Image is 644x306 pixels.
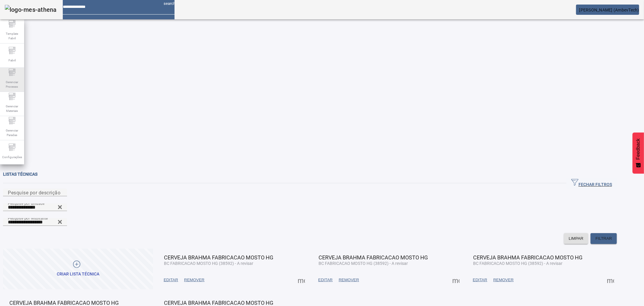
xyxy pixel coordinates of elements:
span: Fabril [7,56,18,64]
span: Configurações [0,153,24,161]
span: EDITAR [164,277,178,283]
span: FECHAR FILTROS [571,179,612,188]
button: LIMPAR [564,233,588,244]
mat-label: Pesquise por resultante [8,216,48,220]
button: Feedback - Mostrar pesquisa [633,132,644,174]
span: [PERSON_NAME] (AmbevTech) [579,8,639,12]
span: BC FABRICACAO MOSTO HG (38592) - A revisar [319,261,408,266]
button: FILTRAR [591,233,617,244]
img: logo-mes-athena [5,5,57,15]
span: REMOVER [184,277,204,283]
button: REMOVER [336,275,362,285]
mat-label: Pesquise por descrição [8,190,60,195]
span: Template Fabril [3,30,21,42]
button: FECHAR FILTROS [566,178,617,189]
button: Mais [450,275,461,285]
button: REMOVER [181,275,207,285]
span: Gerenciar Paradas [3,126,21,139]
button: EDITAR [161,275,181,285]
button: Mais [605,275,616,285]
input: Number [8,219,62,226]
span: BC FABRICACAO MOSTO HG (38592) - A revisar [164,261,253,266]
span: CERVEJA BRAHMA FABRICACAO MOSTO HG [9,300,119,306]
mat-label: Pesquise por unidade [8,201,45,205]
span: Feedback [636,138,641,160]
span: CERVEJA BRAHMA FABRICACAO MOSTO HG [319,254,428,261]
button: EDITAR [470,275,490,285]
span: Gerenciar Materiais [3,102,21,115]
span: REMOVER [339,277,359,283]
button: CRIAR LISTA TÉCNICA [3,249,153,289]
input: Number [8,204,62,211]
button: EDITAR [315,275,336,285]
span: FILTRAR [595,236,612,242]
span: LIMPAR [569,236,584,242]
span: CERVEJA BRAHMA FABRICACAO MOSTO HG [473,254,582,261]
span: CERVEJA BRAHMA FABRICACAO MOSTO HG [164,254,273,261]
span: CERVEJA BRAHMA FABRICACAO MOSTO HG [164,300,273,306]
span: Listas técnicas [3,172,37,177]
div: CRIAR LISTA TÉCNICA [57,271,99,277]
span: EDITAR [473,277,487,283]
button: Mais [296,275,307,285]
span: REMOVER [493,277,514,283]
span: BC FABRICACAO MOSTO HG (38592) - A revisar [473,261,562,266]
button: REMOVER [490,275,517,285]
span: Gerenciar Processo [3,78,21,91]
span: EDITAR [318,277,333,283]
